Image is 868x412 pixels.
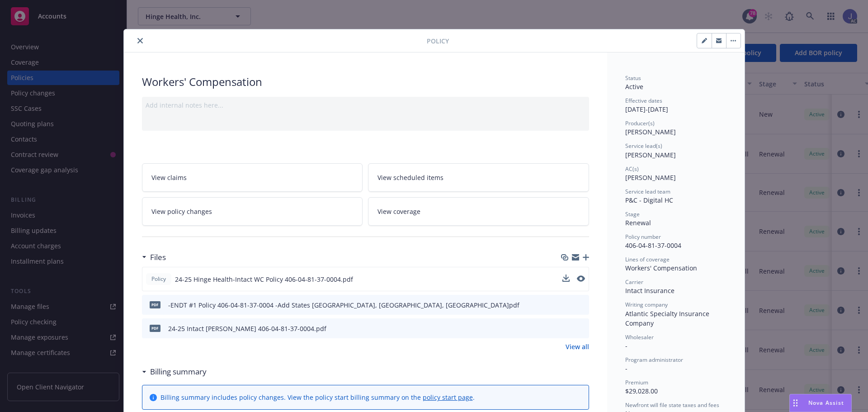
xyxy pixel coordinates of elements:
[175,275,353,284] span: 24-25 Hinge Health-Intact WC Policy 406-04-81-37-0004.pdf
[562,275,570,282] button: download file
[563,300,570,310] button: download file
[577,275,585,282] button: preview file
[625,82,643,91] span: Active
[577,300,585,310] button: preview file
[789,394,852,412] button: Nova Assist
[563,324,570,333] button: download file
[150,366,207,378] h3: Billing summary
[142,251,166,263] div: Files
[562,275,570,284] button: download file
[577,275,585,284] button: preview file
[625,341,627,350] span: -
[625,218,651,227] span: Renewal
[625,173,676,182] span: [PERSON_NAME]
[142,366,207,378] div: Billing summary
[808,399,844,407] span: Nova Assist
[625,151,676,159] span: [PERSON_NAME]
[625,142,662,150] span: Service lead(s)
[427,36,449,46] span: Policy
[625,301,668,308] span: Writing company
[150,275,168,283] span: Policy
[625,196,673,204] span: P&C - Digital HC
[625,165,639,173] span: AC(s)
[625,379,648,386] span: Premium
[625,97,662,104] span: Effective dates
[625,97,726,114] div: [DATE] - [DATE]
[625,119,655,127] span: Producer(s)
[625,210,640,218] span: Stage
[150,325,160,331] span: pdf
[625,74,641,82] span: Status
[168,324,326,333] div: 24-25 Intact [PERSON_NAME] 406-04-81-37-0004.pdf
[368,197,589,226] a: View coverage
[368,163,589,192] a: View scheduled items
[142,74,589,90] div: Workers' Compensation
[625,401,719,409] span: Newfront will file state taxes and fees
[160,393,475,402] div: Billing summary includes policy changes. View the policy start billing summary on the .
[377,173,443,182] span: View scheduled items
[377,207,420,216] span: View coverage
[625,264,697,272] span: Workers' Compensation
[625,364,627,373] span: -
[135,35,146,46] button: close
[423,393,473,402] a: policy start page
[625,309,711,327] span: Atlantic Specialty Insurance Company
[625,387,658,395] span: $29,028.00
[142,163,363,192] a: View claims
[625,241,681,250] span: 406-04-81-37-0004
[625,128,676,136] span: [PERSON_NAME]
[790,394,801,412] div: Drag to move
[566,342,589,351] a: View all
[146,100,585,110] div: Add internal notes here...
[625,286,675,295] span: Intact Insurance
[577,324,585,333] button: preview file
[625,333,654,341] span: Wholesaler
[142,197,363,226] a: View policy changes
[625,278,643,286] span: Carrier
[625,233,661,241] span: Policy number
[168,300,519,310] div: -ENDT #1 Policy 406-04-81-37-0004 -Add States [GEOGRAPHIC_DATA], [GEOGRAPHIC_DATA], [GEOGRAPHIC_D...
[625,188,670,195] span: Service lead team
[625,356,683,364] span: Program administrator
[625,256,670,263] span: Lines of coverage
[151,173,187,182] span: View claims
[150,301,160,308] span: pdf
[150,251,166,263] h3: Files
[151,207,212,216] span: View policy changes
